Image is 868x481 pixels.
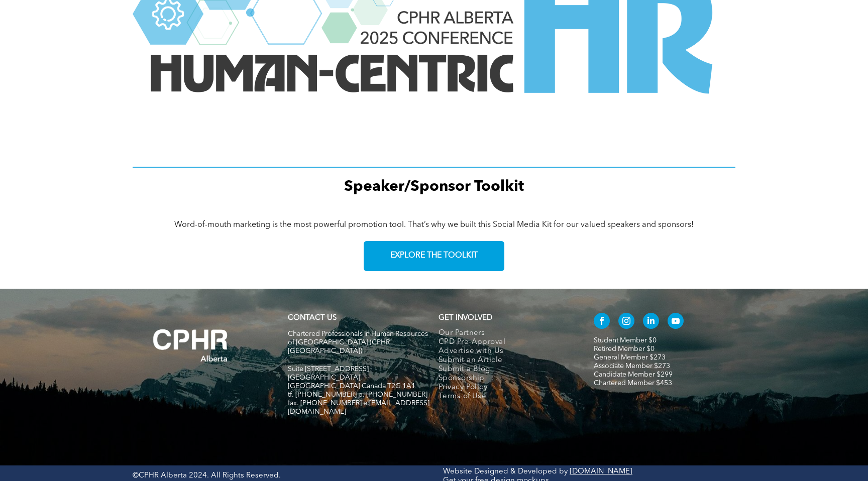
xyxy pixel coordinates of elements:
a: Student Member $0 [594,337,657,344]
span: EXPLORE THE TOOLKIT [390,251,478,261]
a: Website Designed & Developed by [443,468,568,475]
a: CONTACT US [288,314,337,322]
span: tf. [PHONE_NUMBER] p. [PHONE_NUMBER] [288,391,427,398]
img: A white background with a few lines on it [133,309,248,382]
a: Advertise with Us [439,347,573,356]
span: fax. [PHONE_NUMBER] e:[EMAIL_ADDRESS][DOMAIN_NAME] [288,400,429,415]
a: Associate Member $273 [594,363,670,370]
span: Speaker/Sponsor Toolkit [344,179,524,194]
a: CPD Pre-Approval [439,338,573,347]
span: Chartered Professionals in Human Resources of [GEOGRAPHIC_DATA] (CPHR [GEOGRAPHIC_DATA]) [288,330,428,354]
a: Sponsorship [439,374,573,383]
a: Retired Member $0 [594,345,655,352]
span: Suite [STREET_ADDRESS] [288,366,369,373]
a: instagram [618,313,634,331]
a: Chartered Member $453 [594,380,672,387]
span: GET INVOLVED [439,314,492,322]
a: Candidate Member $299 [594,371,673,378]
a: youtube [668,313,684,331]
a: facebook [594,313,610,331]
a: linkedin [643,313,659,331]
a: Submit a Blog [439,365,573,374]
a: Submit an Article [439,356,573,365]
a: Our Partners [439,329,573,338]
span: ©CPHR Alberta 2024. All Rights Reserved. [133,472,281,479]
a: [DOMAIN_NAME] [570,468,632,475]
a: Privacy Policy [439,383,573,392]
a: Terms of Use [439,392,573,401]
span: [GEOGRAPHIC_DATA], [GEOGRAPHIC_DATA] Canada T2G 1A1 [288,374,415,390]
a: EXPLORE THE TOOLKIT [364,241,504,271]
a: General Member $273 [594,354,666,361]
span: Word-of-mouth marketing is the most powerful promotion tool. That’s why we built this Social Medi... [174,221,694,229]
